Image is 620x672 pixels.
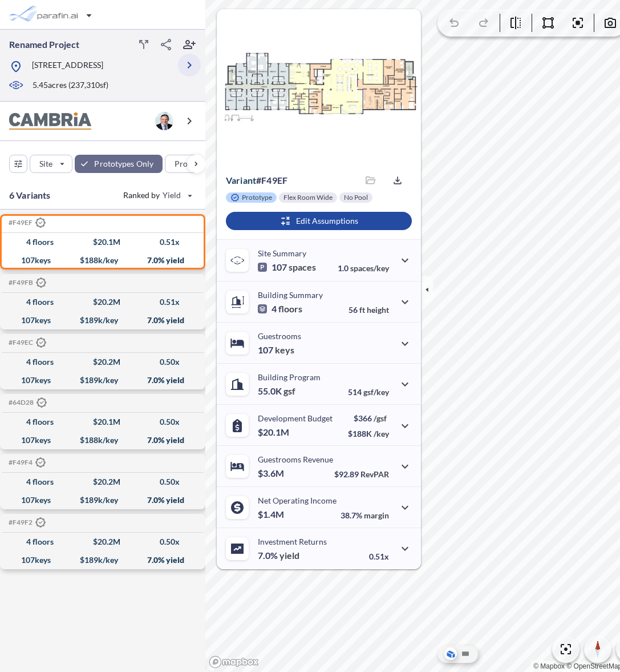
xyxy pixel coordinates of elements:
img: user logo [155,112,173,130]
p: 107 [258,344,294,356]
h5: Click to copy the code [6,338,46,348]
img: BrandImage [9,112,91,130]
p: 4 [258,303,302,315]
h5: Click to copy the code [6,458,46,468]
p: 0.51x [369,552,389,561]
button: Site [30,155,72,173]
p: Site Summary [258,248,306,258]
span: /gsf [374,413,387,423]
p: Prototypes Only [94,158,153,170]
p: Site [39,158,52,170]
span: height [367,305,389,315]
p: 1.0 [338,263,389,273]
p: Guestrooms [258,331,301,341]
p: Development Budget [258,413,333,423]
a: Mapbox [533,662,565,670]
p: 56 [349,305,389,315]
span: margin [364,510,389,520]
p: Net Operating Income [258,496,337,505]
p: $188K [348,429,389,438]
p: 55.0K [258,385,295,397]
button: Site Plan [459,647,472,660]
p: Building Program [258,372,321,382]
p: $1.4M [258,509,286,520]
span: spaces/key [350,263,389,273]
span: /key [374,429,389,438]
span: spaces [289,261,316,273]
p: $20.1M [258,426,291,438]
p: 6 Variants [9,188,51,202]
p: $366 [348,413,389,423]
button: Program [165,155,226,173]
p: 514 [348,387,389,397]
p: No Pool [344,193,368,202]
span: Yield [163,190,181,201]
p: 38.7% [341,510,389,520]
p: Program [175,158,206,170]
span: yield [279,550,299,561]
h5: Click to copy the code [6,518,46,528]
p: Investment Returns [258,537,327,546]
p: # f49ef [226,175,287,186]
span: gsf/key [363,387,389,397]
span: keys [275,344,294,356]
p: Flex Room Wide [283,193,333,202]
span: Variant [226,175,256,186]
p: $92.89 [334,469,389,479]
p: Prototype [242,193,272,202]
p: 107 [258,261,316,273]
button: Prototypes Only [75,155,163,173]
p: $3.6M [258,468,286,479]
p: Edit Assumptions [296,215,358,227]
p: 7.0% [258,550,299,561]
button: Edit Assumptions [226,212,412,230]
h5: Click to copy the code [6,398,47,408]
span: RevPAR [360,469,389,479]
button: Ranked by Yield [114,186,200,204]
h5: Click to copy the code [6,218,46,228]
p: Guestrooms Revenue [258,454,333,464]
p: [STREET_ADDRESS] [32,59,103,74]
p: Renamed Project [9,38,79,51]
span: floors [278,303,302,315]
h5: Click to copy the code [6,278,46,288]
button: Aerial View [444,647,457,660]
p: Building Summary [258,290,323,300]
span: ft [359,305,365,315]
span: gsf [283,385,295,397]
p: 5.45 acres ( 237,310 sf) [33,79,108,92]
a: Mapbox homepage [209,655,259,669]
